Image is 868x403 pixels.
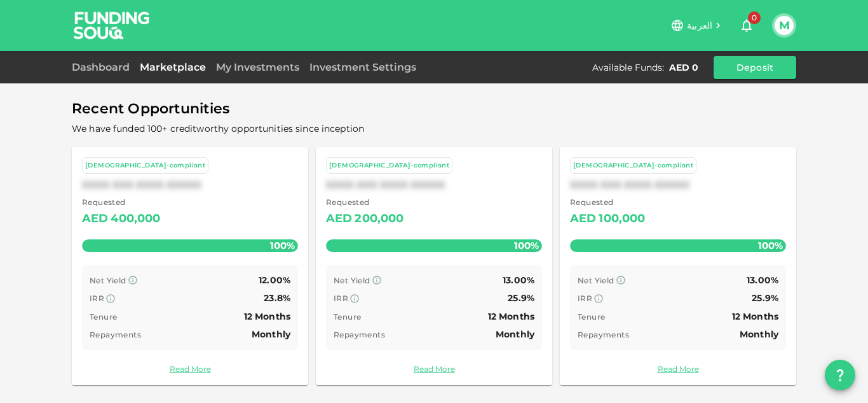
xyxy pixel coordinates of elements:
span: Repayments [334,330,385,339]
a: [DEMOGRAPHIC_DATA]-compliantXXXX XXX XXXX XXXXX Requested AED400,000100% Net Yield 12.00% IRR 23.... [72,147,308,385]
a: [DEMOGRAPHIC_DATA]-compliantXXXX XXX XXXX XXXXX Requested AED100,000100% Net Yield 13.00% IRR 25.... [560,147,796,385]
div: [DEMOGRAPHIC_DATA]-compliant [573,160,693,171]
a: Investment Settings [304,61,421,73]
span: 25.9% [752,292,778,304]
div: Available Funds : [592,61,664,74]
a: Dashboard [72,61,135,73]
button: question [825,360,855,390]
button: Deposit [714,56,796,79]
div: XXXX XXX XXXX XXXXX [326,179,542,191]
a: Marketplace [135,61,211,73]
div: AED 0 [669,61,698,74]
span: Requested [326,196,404,209]
span: 100% [267,236,298,255]
div: AED [326,209,352,229]
span: Repayments [90,330,141,339]
span: Requested [82,196,161,209]
span: IRR [334,293,348,303]
span: Monthly [496,329,534,340]
span: Monthly [252,329,290,340]
a: Read More [326,363,542,375]
span: 23.8% [264,292,290,304]
span: Monthly [740,329,778,340]
span: IRR [578,293,592,303]
span: العربية [687,20,712,31]
span: 12 Months [732,311,778,322]
span: 100% [755,236,786,255]
button: M [775,16,794,35]
div: [DEMOGRAPHIC_DATA]-compliant [85,160,205,171]
div: AED [570,209,596,229]
a: Read More [82,363,298,375]
div: [DEMOGRAPHIC_DATA]-compliant [329,160,449,171]
span: Tenure [578,312,605,322]
span: Net Yield [578,276,614,285]
div: 200,000 [355,209,403,229]
span: Net Yield [334,276,370,285]
span: We have funded 100+ creditworthy opportunities since inception [72,123,364,134]
div: XXXX XXX XXXX XXXXX [82,179,298,191]
span: 12 Months [244,311,290,322]
a: [DEMOGRAPHIC_DATA]-compliantXXXX XXX XXXX XXXXX Requested AED200,000100% Net Yield 13.00% IRR 25.... [316,147,552,385]
div: 400,000 [111,209,160,229]
span: 25.9% [508,292,534,304]
a: My Investments [211,61,304,73]
span: 0 [748,11,761,24]
span: 12 Months [488,311,534,322]
span: 13.00% [503,274,534,286]
div: AED [82,209,108,229]
div: 100,000 [599,209,645,229]
button: 0 [734,13,759,38]
span: 12.00% [259,274,290,286]
span: Tenure [90,312,117,322]
span: Recent Opportunities [72,97,796,122]
a: Read More [570,363,786,375]
span: Tenure [334,312,361,322]
span: 100% [511,236,542,255]
span: Requested [570,196,646,209]
span: 13.00% [747,274,778,286]
div: XXXX XXX XXXX XXXXX [570,179,786,191]
span: Net Yield [90,276,126,285]
span: IRR [90,293,104,303]
span: Repayments [578,330,629,339]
